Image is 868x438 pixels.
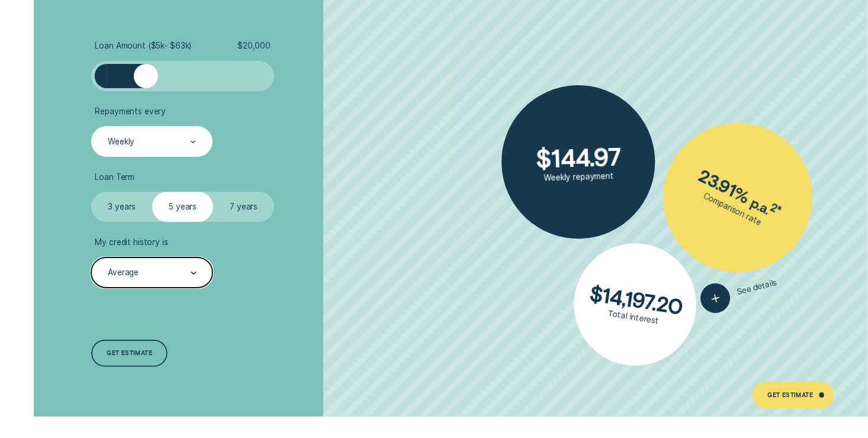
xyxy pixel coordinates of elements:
[91,340,167,367] a: Get estimate
[95,107,166,117] span: Repayments every
[108,137,134,147] div: Weekly
[697,268,781,317] button: See details
[237,41,271,51] span: $ 20,000
[95,41,191,51] span: Loan Amount ( $5k - $63k )
[95,172,134,182] span: Loan Term
[108,268,139,278] div: Average
[91,192,152,222] label: 3 years
[95,237,168,247] span: My credit history is
[753,382,835,409] a: Get Estimate
[152,192,213,222] label: 5 years
[213,192,274,222] label: 7 years
[736,278,778,298] span: See details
